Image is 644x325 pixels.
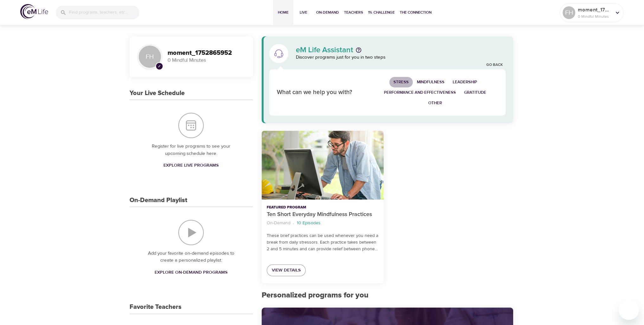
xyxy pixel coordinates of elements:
[137,44,163,69] div: FH
[277,88,365,97] p: What can we help you with?
[344,9,363,16] span: Teachers
[424,98,446,108] button: Other
[460,87,490,98] button: Gratitude
[267,219,379,227] nav: breadcrumb
[142,143,240,157] p: Register for live programs to see your upcoming schedule here.
[20,4,48,19] img: logo
[400,9,431,16] span: The Connection
[155,269,227,277] span: Explore On-Demand Programs
[274,48,284,59] img: eM Life Assistant
[163,162,219,169] span: Explore Live Programs
[464,89,486,96] span: Gratitude
[267,264,306,276] a: View Details
[578,14,611,19] p: 0 Mindful Minutes
[417,79,444,86] span: Mindfulness
[267,220,290,226] p: On-Demand
[453,79,477,86] span: Leadership
[168,49,245,57] h3: moment_1752865952
[267,210,379,219] p: Ten Short Everyday Mindfulness Practices
[368,9,395,16] span: 1% Challenge
[486,62,502,68] a: Go Back
[130,90,185,97] h3: Your Live Schedule
[384,89,456,96] span: Performance and Effectiveness
[619,300,639,320] iframe: Button to launch messaging window
[276,9,291,16] span: Home
[296,46,353,54] p: eM Life Assistant
[272,266,301,274] span: View Details
[380,87,460,98] button: Performance and Effectiveness
[413,77,449,87] button: Mindfulness
[152,267,230,278] a: Explore On-Demand Programs
[316,9,339,16] span: On-Demand
[161,160,221,171] a: Explore Live Programs
[178,220,204,245] img: On-Demand Playlist
[293,219,294,227] li: ·
[168,57,245,64] p: 0 Mindful Minutes
[130,303,182,311] h3: Favorite Teachers
[267,233,379,252] p: These brief practices can be used whenever you need a break from daily stressors. Each practice t...
[389,77,413,87] button: Stress
[449,77,481,87] button: Leadership
[563,6,575,19] div: FH
[267,205,379,210] p: Featured Program
[178,113,204,138] img: Your Live Schedule
[578,6,611,14] p: moment_1752865952
[130,197,187,204] h3: On-Demand Playlist
[296,9,311,16] span: Live
[262,131,384,200] button: Ten Short Everyday Mindfulness Practices
[69,6,139,19] input: Find programs, teachers, etc...
[428,99,442,107] span: Other
[142,250,240,264] p: Add your favorite on-demand episodes to create a personalized playlist.
[262,291,513,300] h2: Personalized programs for you
[296,54,506,61] p: Discover programs just for you in two steps
[297,220,321,226] p: 10 Episodes
[393,79,409,86] span: Stress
